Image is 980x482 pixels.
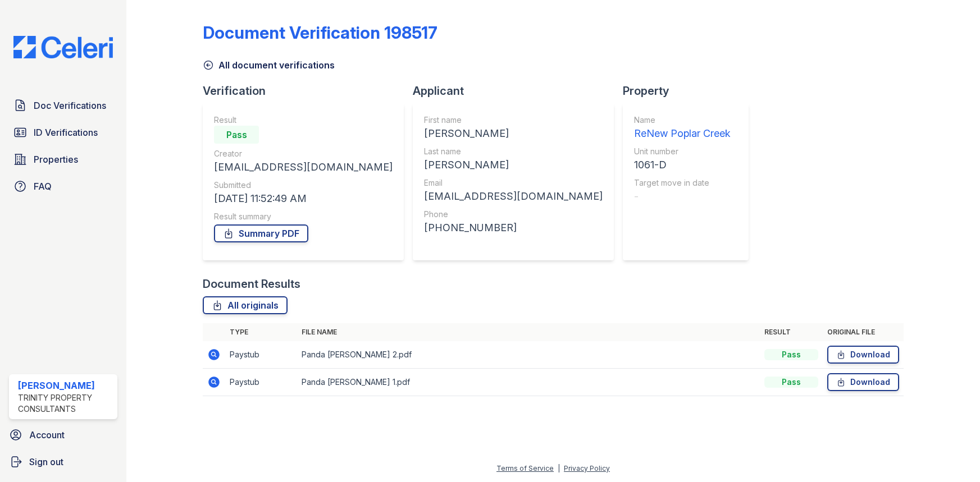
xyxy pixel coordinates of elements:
div: Target move in date [634,177,731,189]
div: [PERSON_NAME] [424,126,603,141]
span: Account [29,428,65,442]
a: Download [827,373,899,391]
a: Download [827,346,899,364]
div: Last name [424,146,603,157]
div: First name [424,114,603,126]
img: CE_Logo_Blue-a8612792a0a2168367f1c8372b55b34899dd931a85d93a1a3d3e32e68fde9ad4.png [4,36,122,58]
th: Result [760,323,823,341]
span: Doc Verifications [34,99,106,112]
div: [EMAIL_ADDRESS][DOMAIN_NAME] [424,189,603,204]
div: 1061-D [634,157,731,173]
div: Trinity Property Consultants [18,392,113,415]
td: Panda [PERSON_NAME] 1.pdf [297,369,760,396]
div: Verification [203,83,413,99]
a: Properties [9,148,117,171]
span: ID Verifications [34,126,98,139]
a: ID Verifications [9,121,117,144]
div: Document Results [203,276,300,292]
a: Summary PDF [214,224,308,242]
div: Email [424,177,603,189]
div: Applicant [413,83,623,99]
td: Panda [PERSON_NAME] 2.pdf [297,341,760,369]
a: Name ReNew Poplar Creek [634,114,731,141]
div: Creator [214,148,393,159]
span: Properties [34,153,78,166]
div: Pass [764,377,818,388]
a: Account [4,424,122,446]
div: Pass [214,126,259,144]
td: Paystub [225,341,297,369]
div: [EMAIL_ADDRESS][DOMAIN_NAME] [214,159,393,175]
a: Terms of Service [496,464,554,472]
div: Result [214,114,393,126]
div: [PHONE_NUMBER] [424,220,603,236]
div: [PERSON_NAME] [424,157,603,173]
div: Submitted [214,180,393,191]
div: Result summary [214,211,393,222]
div: - [634,189,731,204]
div: Document Verification 198517 [203,22,437,43]
div: Property [623,83,758,99]
a: Sign out [4,451,122,473]
div: Phone [424,209,603,220]
div: Unit number [634,146,731,157]
div: | [558,464,560,472]
div: [PERSON_NAME] [18,379,113,392]
div: [DATE] 11:52:49 AM [214,191,393,206]
td: Paystub [225,369,297,396]
th: File name [297,323,760,341]
th: Type [225,323,297,341]
a: FAQ [9,175,117,198]
a: All originals [203,296,288,314]
span: FAQ [34,180,52,193]
div: ReNew Poplar Creek [634,126,731,141]
th: Original file [823,323,904,341]
a: Doc Verifications [9,94,117,117]
a: All document verifications [203,58,335,72]
div: Pass [764,349,818,360]
span: Sign out [29,455,63,469]
a: Privacy Policy [564,464,610,472]
div: Name [634,114,731,126]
